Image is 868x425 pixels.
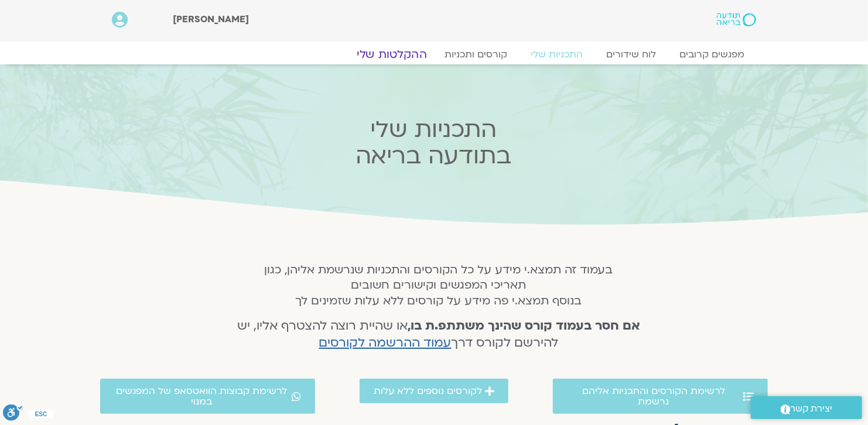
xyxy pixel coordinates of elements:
[791,401,833,417] span: יצירת קשר
[222,262,656,309] h5: בעמוד זה תמצא.י מידע על כל הקורסים והתכניות שנרשמת אליהן, כגון תאריכי המפגשים וקישורים חשובים בנו...
[360,379,508,403] a: לקורסים נוספים ללא עלות
[751,396,862,419] a: יצירת קשר
[668,49,756,60] a: מפגשים קרובים
[594,49,668,60] a: לוח שידורים
[100,379,315,414] a: לרשימת קבוצות הוואטסאפ של המפגשים במנוי
[114,386,289,407] span: לרשימת קבוצות הוואטסאפ של המפגשים במנוי
[408,317,640,334] strong: אם חסר בעמוד קורס שהינך משתתפ.ת בו,
[374,386,482,396] span: לקורסים נוספים ללא עלות
[222,318,656,352] h4: או שהיית רוצה להצטרף אליו, יש להירשם לקורס דרך
[204,116,664,169] h2: התכניות שלי בתודעה בריאה
[567,386,740,407] span: לרשימת הקורסים והתכניות אליהם נרשמת
[112,49,756,60] nav: Menu
[433,49,519,60] a: קורסים ותכניות
[343,47,441,61] a: ההקלטות שלי
[553,379,768,414] a: לרשימת הקורסים והתכניות אליהם נרשמת
[173,13,250,26] span: [PERSON_NAME]
[319,334,452,351] a: עמוד ההרשמה לקורסים
[519,49,594,60] a: התכניות שלי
